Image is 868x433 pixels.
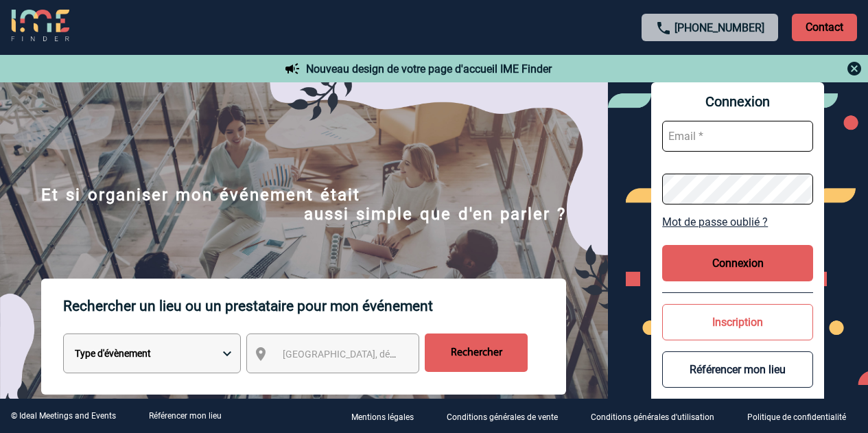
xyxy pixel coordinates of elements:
a: Politique de confidentialité [736,410,868,423]
span: [GEOGRAPHIC_DATA], département, région... [283,349,473,360]
div: © Ideal Meetings and Events [11,411,116,421]
a: Conditions générales de vente [436,410,580,423]
button: Référencer mon lieu [662,351,813,388]
span: Connexion [662,93,813,110]
p: Politique de confidentialité [747,412,846,422]
p: Contact [792,14,857,41]
p: Mentions légales [351,412,414,422]
input: Email * [662,121,813,152]
a: Conditions générales d'utilisation [580,410,736,423]
p: Rechercher un lieu ou un prestataire pour mon événement [63,279,566,333]
img: call-24-px.png [655,20,672,36]
button: Connexion [662,245,813,281]
p: Conditions générales de vente [447,412,558,422]
a: Référencer mon lieu [149,411,222,421]
a: [PHONE_NUMBER] [675,21,764,34]
a: Mentions légales [340,410,436,423]
a: Mot de passe oublié ? [662,215,813,229]
input: Rechercher [425,333,528,372]
button: Inscription [662,304,813,340]
p: Conditions générales d'utilisation [591,412,714,422]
